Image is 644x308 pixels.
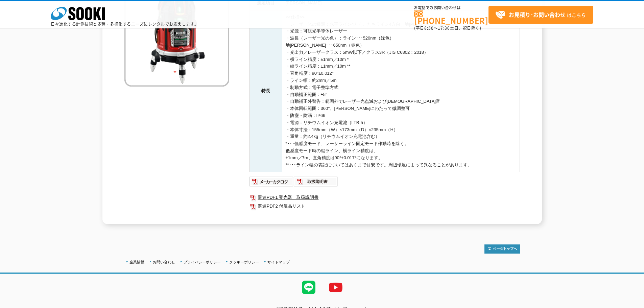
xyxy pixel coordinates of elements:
a: 取扱説明書 [294,181,338,186]
img: YouTube [322,274,349,301]
a: メーカーカタログ [249,181,294,186]
a: 企業情報 [129,260,144,264]
p: 日々進化する計測技術と多種・多様化するニーズにレンタルでお応えします。 [51,22,199,26]
span: 17:30 [438,25,450,31]
td: <<仕様>> ・レーザー光の種類：水平ライン4方向、たちライン4方向、地[PERSON_NAME]、鉛直 ・光源：可視光半導体レーザー ・波長（レーザー光の色）：ライン･･･520nm（緑色） ... [282,10,520,172]
span: (平日 ～ 土日、祝日除く) [414,25,481,31]
a: プライバシーポリシー [184,260,221,264]
img: LINE [295,274,322,301]
strong: お見積り･お問い合わせ [509,10,566,19]
th: 特長 [249,10,282,172]
img: トップページへ [484,244,520,254]
a: [PHONE_NUMBER] [414,10,488,24]
span: はこちら [495,10,586,20]
span: 8:50 [424,25,434,31]
a: サイトマップ [267,260,290,264]
a: お問い合わせ [153,260,175,264]
img: メーカーカタログ [249,176,294,187]
img: 取扱説明書 [294,176,338,187]
a: お見積り･お問い合わせはこちら [488,6,593,24]
span: お電話でのお問い合わせは [414,6,488,10]
a: 関連PDF2 付属品リスト [249,202,520,211]
a: 関連PDF1 受光器＿取扱説明書 [249,193,520,202]
a: クッキーポリシー [229,260,259,264]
